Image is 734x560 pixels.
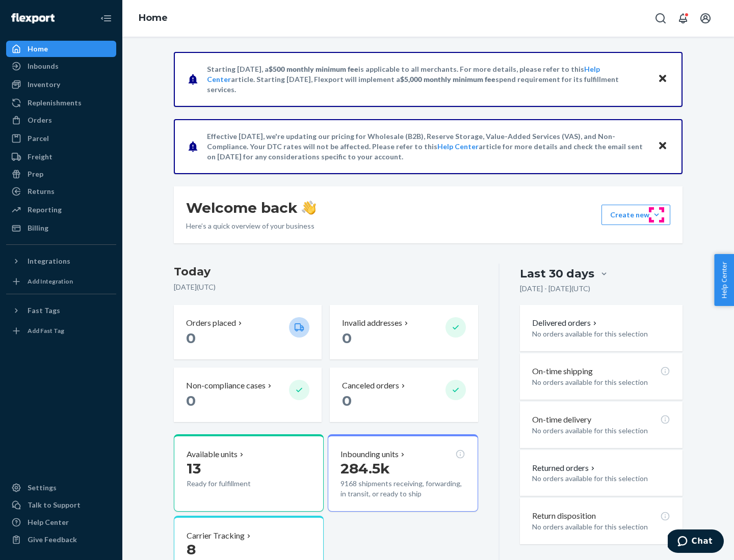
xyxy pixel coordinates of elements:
span: 13 [187,460,201,477]
div: Help Center [28,517,69,527]
div: Returns [28,186,55,197]
a: Help Center [437,142,479,151]
button: Integrations [6,253,116,269]
div: Add Integration [28,277,73,286]
a: Returns [6,183,116,200]
div: Parcel [28,133,49,144]
p: Here’s a quick overview of your business [186,221,316,231]
a: Help Center [6,514,116,530]
div: Talk to Support [28,500,81,510]
a: Freight [6,149,116,165]
button: Create new [601,205,670,225]
div: Billing [28,223,48,233]
span: 0 [342,392,352,409]
button: Open account menu [695,8,716,29]
button: Help Center [714,254,734,306]
button: Fast Tags [6,302,116,319]
a: Add Integration [6,273,116,290]
div: Home [28,44,48,54]
a: Reporting [6,202,116,218]
p: On-time shipping [532,366,593,377]
img: hand-wave emoji [302,201,316,215]
div: Settings [28,483,57,493]
a: Home [139,12,168,23]
button: Delivered orders [532,317,599,329]
p: Canceled orders [342,380,399,391]
button: Returned orders [532,462,597,474]
div: Add Fast Tag [28,326,64,335]
a: Prep [6,166,116,182]
div: Reporting [28,205,62,215]
button: Non-compliance cases 0 [174,368,322,422]
p: No orders available for this selection [532,329,670,339]
p: On-time delivery [532,414,591,426]
p: Starting [DATE], a is applicable to all merchants. For more details, please refer to this article... [207,64,648,95]
button: Invalid addresses 0 [330,305,478,359]
p: No orders available for this selection [532,426,670,436]
div: Inventory [28,79,60,90]
button: Talk to Support [6,497,116,513]
span: 0 [342,329,352,347]
span: $500 monthly minimum fee [269,65,358,73]
div: Give Feedback [28,535,77,545]
p: Non-compliance cases [186,380,266,391]
a: Parcel [6,130,116,147]
p: Carrier Tracking [187,530,245,542]
div: Inbounds [28,61,59,71]
p: Orders placed [186,317,236,329]
span: 284.5k [340,460,390,477]
div: Orders [28,115,52,125]
h3: Today [174,264,478,280]
p: 9168 shipments receiving, forwarding, in transit, or ready to ship [340,479,465,499]
span: $5,000 monthly minimum fee [400,75,495,83]
p: No orders available for this selection [532,377,670,387]
div: Replenishments [28,98,82,108]
button: Open Search Box [650,8,671,29]
p: Effective [DATE], we're updating our pricing for Wholesale (B2B), Reserve Storage, Value-Added Se... [207,131,648,162]
p: Inbounding units [340,449,399,460]
div: Last 30 days [520,266,594,282]
h1: Welcome back [186,199,316,217]
button: Close [656,72,669,87]
button: Close Navigation [96,8,116,29]
span: 0 [186,392,196,409]
p: Available units [187,449,238,460]
button: Open notifications [673,8,693,29]
button: Close [656,139,669,154]
span: 0 [186,329,196,347]
p: No orders available for this selection [532,522,670,532]
a: Inventory [6,76,116,93]
a: Replenishments [6,95,116,111]
img: Flexport logo [11,13,55,23]
button: Inbounding units284.5k9168 shipments receiving, forwarding, in transit, or ready to ship [328,434,478,512]
p: Invalid addresses [342,317,402,329]
a: Home [6,41,116,57]
p: [DATE] ( UTC ) [174,282,478,292]
div: Freight [28,152,53,162]
div: Fast Tags [28,305,60,316]
p: No orders available for this selection [532,473,670,484]
button: Orders placed 0 [174,305,322,359]
p: [DATE] - [DATE] ( UTC ) [520,284,590,294]
a: Orders [6,112,116,128]
a: Add Fast Tag [6,323,116,339]
button: Canceled orders 0 [330,368,478,422]
p: Return disposition [532,510,596,522]
button: Available units13Ready for fulfillment [174,434,324,512]
button: Give Feedback [6,531,116,548]
a: Inbounds [6,58,116,74]
ol: breadcrumbs [130,4,176,33]
p: Ready for fulfillment [187,479,281,489]
a: Billing [6,220,116,236]
div: Integrations [28,256,70,266]
span: 8 [187,541,196,558]
iframe: Opens a widget where you can chat to one of our agents [668,529,724,555]
div: Prep [28,169,43,179]
a: Settings [6,480,116,496]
